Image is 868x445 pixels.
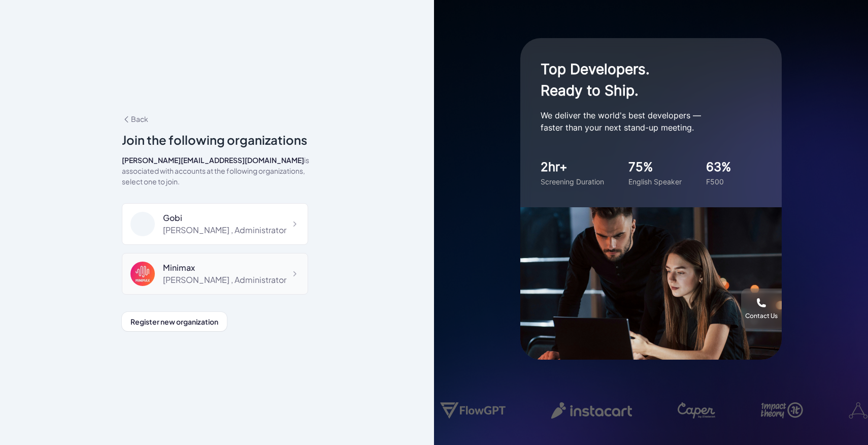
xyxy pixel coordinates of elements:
[628,176,682,187] div: English Speaker
[541,109,744,134] p: We deliver the world's best developers — faster than your next stand-up meeting.
[163,212,286,224] div: Gobi
[163,274,286,286] div: [PERSON_NAME] , Administrator
[122,155,304,165] span: [PERSON_NAME][EMAIL_ADDRESS][DOMAIN_NAME]
[122,131,312,149] div: Join the following organizations
[628,158,682,176] div: 75%
[163,262,286,274] div: Minimax
[745,312,778,320] div: Contact Us
[541,58,744,101] h1: Top Developers. Ready to Ship.
[706,176,731,187] div: F500
[122,155,309,186] span: is associated with accounts at the following organizations, select one to join.
[706,158,731,176] div: 63%
[541,176,604,187] div: Screening Duration
[130,317,218,326] span: Register new organization
[541,158,604,176] div: 2hr+
[122,312,227,331] button: Register new organization
[741,289,782,329] button: Contact Us
[163,224,286,236] div: [PERSON_NAME] , Administrator
[130,262,155,286] img: a83e012bbcf440a196c90261427f0cc7.png
[122,114,148,123] span: Back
